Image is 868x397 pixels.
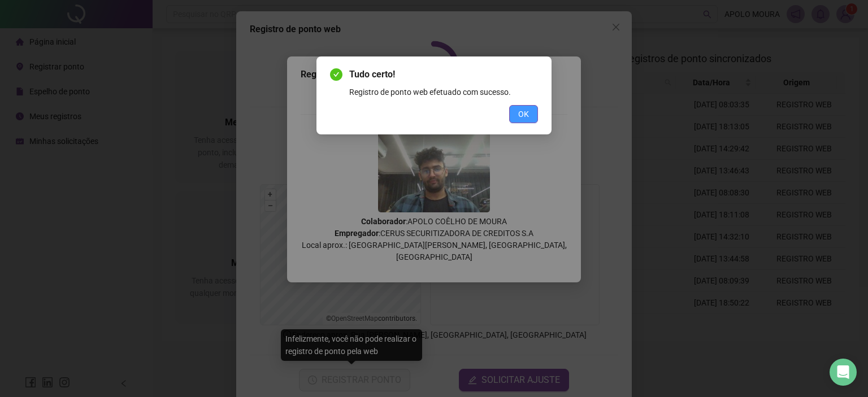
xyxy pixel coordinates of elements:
[509,105,538,123] button: OK
[830,359,857,386] div: Open Intercom Messenger
[349,68,538,81] span: Tudo certo!
[349,86,538,98] div: Registro de ponto web efetuado com sucesso.
[518,108,529,120] span: OK
[330,68,342,81] span: check-circle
